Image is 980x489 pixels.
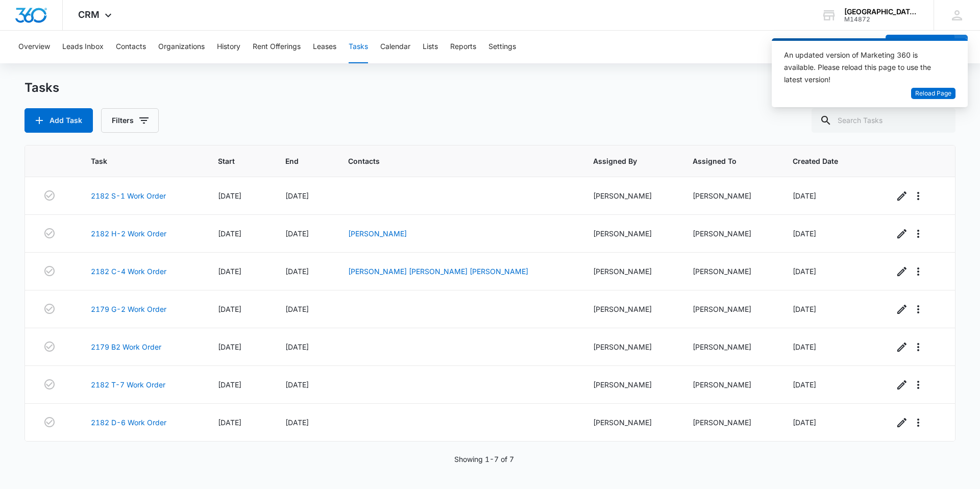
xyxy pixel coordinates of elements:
span: Assigned To [693,156,753,166]
span: Task [91,156,179,166]
div: account id [844,16,919,23]
button: Reload Page [911,88,955,100]
button: Calendar [380,31,410,63]
div: [PERSON_NAME] [693,304,768,314]
a: 2182 T-7 Work Order [91,379,165,390]
span: Assigned By [593,156,653,166]
a: 2179 G-2 Work Order [91,304,166,314]
button: Tasks [349,31,368,63]
span: [DATE] [218,380,241,389]
button: History [217,31,240,63]
span: [DATE] [285,380,309,389]
span: [DATE] [285,191,309,200]
span: [DATE] [218,305,241,313]
span: [DATE] [793,343,816,351]
span: CRM [78,9,100,20]
span: [DATE] [218,343,241,351]
button: Overview [18,31,50,63]
div: [PERSON_NAME] [593,304,668,314]
span: Reload Page [915,89,951,99]
span: End [285,156,309,166]
span: [DATE] [218,191,241,200]
button: Leases [313,31,336,63]
button: Lists [423,31,438,63]
div: [PERSON_NAME] [693,228,768,239]
a: [PERSON_NAME] [PERSON_NAME] [PERSON_NAME] [348,267,528,276]
div: [PERSON_NAME] [593,228,668,239]
span: Contacts [348,156,554,166]
button: Reports [450,31,476,63]
a: 2182 S-1 Work Order [91,190,166,201]
div: [PERSON_NAME] [693,417,768,428]
span: [DATE] [218,267,241,276]
div: [PERSON_NAME] [693,190,768,201]
div: An updated version of Marketing 360 is available. Please reload this page to use the latest version! [784,49,943,86]
span: [DATE] [285,229,309,238]
div: [PERSON_NAME] [693,341,768,352]
div: [PERSON_NAME] [593,190,668,201]
span: [DATE] [218,418,241,427]
div: [PERSON_NAME] [593,417,668,428]
button: Contacts [116,31,146,63]
div: [PERSON_NAME] [593,266,668,277]
span: [DATE] [793,267,816,276]
div: [PERSON_NAME] [693,266,768,277]
a: 2179 B2 Work Order [91,341,161,352]
a: [PERSON_NAME] [348,229,407,238]
button: Rent Offerings [253,31,301,63]
span: [DATE] [285,267,309,276]
span: Start [218,156,246,166]
h1: Tasks [24,80,59,95]
a: 2182 H-2 Work Order [91,228,166,239]
a: 2182 D-6 Work Order [91,417,166,428]
div: [PERSON_NAME] [593,379,668,390]
span: [DATE] [793,305,816,313]
div: account name [844,8,919,16]
button: Add Task [24,108,93,133]
button: Filters [101,108,159,133]
span: [DATE] [793,418,816,427]
p: Showing 1-7 of 7 [454,454,514,464]
button: Settings [488,31,516,63]
button: Leads Inbox [62,31,104,63]
span: Created Date [793,156,855,166]
a: 2182 C-4 Work Order [91,266,166,277]
input: Search Tasks [812,108,955,133]
span: [DATE] [285,418,309,427]
div: [PERSON_NAME] [693,379,768,390]
span: [DATE] [793,191,816,200]
button: Add Contact [886,35,954,59]
span: [DATE] [285,343,309,351]
span: [DATE] [793,380,816,389]
span: [DATE] [218,229,241,238]
div: [PERSON_NAME] [593,341,668,352]
button: Organizations [158,31,205,63]
span: [DATE] [793,229,816,238]
span: [DATE] [285,305,309,313]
